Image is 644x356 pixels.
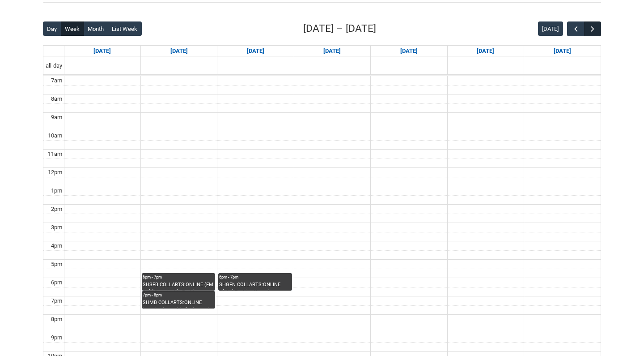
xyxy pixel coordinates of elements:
div: 3pm [49,223,64,232]
div: 7am [49,76,64,85]
button: [DATE] [538,21,563,36]
button: Month [84,21,108,36]
div: 5pm [49,260,64,269]
div: 8am [49,94,64,103]
div: 9pm [49,333,64,342]
div: 10am [46,131,64,140]
a: Go to September 18, 2025 [398,46,419,56]
div: SHGFN COLLARTS:ONLINE Global Fashion Narratives STAGE 1 | Online | [PERSON_NAME] [219,281,291,291]
a: Go to September 14, 2025 [92,46,113,56]
button: List Week [108,21,142,36]
button: Week [61,21,84,36]
div: 4pm [49,241,64,250]
a: Go to September 16, 2025 [245,46,266,56]
button: Next Week [584,21,601,36]
div: 1pm [49,186,64,195]
div: 6pm - 7pm [219,274,291,280]
button: Previous Week [567,21,584,36]
a: Go to September 19, 2025 [475,46,496,56]
div: 12pm [46,168,64,177]
button: Day [43,21,61,36]
div: SHMB COLLARTS:ONLINE Introduction to Marketing and Branding STAGE 1 | Online | [PERSON_NAME] [143,299,214,309]
div: 6pm [49,278,64,287]
div: 7pm [49,296,64,305]
div: 2pm [49,205,64,214]
a: Go to September 15, 2025 [169,46,190,56]
a: Go to September 20, 2025 [552,46,573,56]
div: SHSFB COLLARTS:ONLINE (FM Only)Sustainable Fashion Business STAGE 1 | Online | [PERSON_NAME] [143,281,214,291]
div: 11am [46,150,64,159]
span: all-day [44,61,64,70]
div: 7pm - 8pm [143,292,214,298]
h2: [DATE] – [DATE] [303,21,376,36]
div: 6pm - 7pm [143,274,214,280]
div: 8pm [49,315,64,324]
div: 9am [49,113,64,122]
a: Go to September 17, 2025 [322,46,343,56]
